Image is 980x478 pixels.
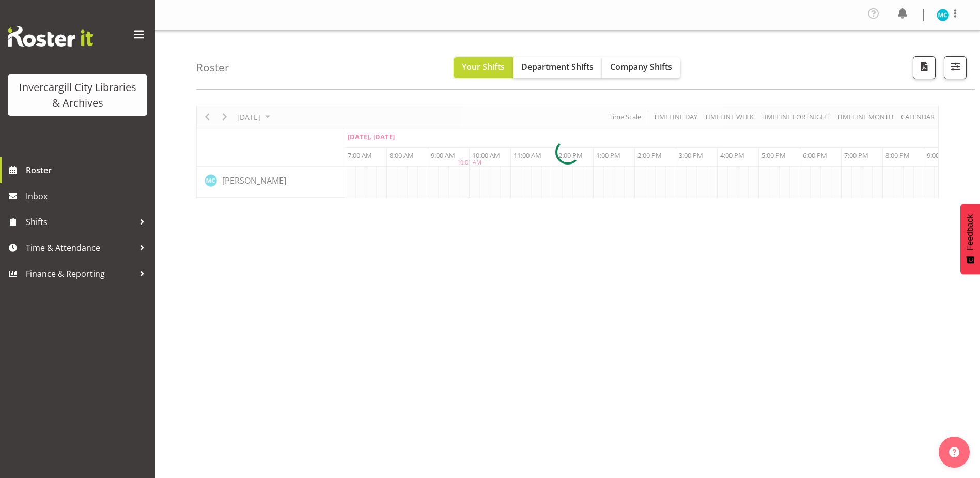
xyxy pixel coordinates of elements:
span: Finance & Reporting [26,266,134,281]
button: Filter Shifts [944,56,967,79]
img: help-xxl-2.png [949,447,959,457]
span: Your Shifts [462,61,505,72]
div: Invercargill City Libraries & Archives [18,80,137,111]
button: Download a PDF of the roster for the current day [913,56,936,79]
button: Company Shifts [602,57,680,78]
span: Company Shifts [610,61,672,72]
span: Roster [26,162,150,178]
button: Feedback - Show survey [960,204,980,274]
h4: Roster [196,62,229,73]
button: Department Shifts [513,57,602,78]
span: Feedback [966,214,975,250]
span: Shifts [26,214,134,230]
span: Department Shifts [521,61,594,72]
span: Time & Attendance [26,240,134,256]
img: michelle-cunningham11683.jpg [937,9,949,21]
img: Rosterit website logo [8,26,93,47]
button: Your Shifts [454,57,513,78]
span: Inbox [26,188,150,204]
